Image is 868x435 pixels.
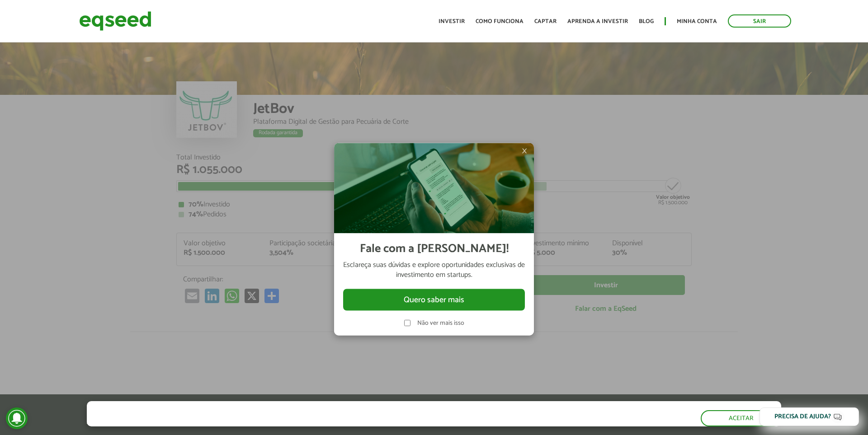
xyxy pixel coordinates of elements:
a: política de privacidade e de cookies [206,418,311,426]
span: × [522,145,527,156]
a: Blog [639,19,654,24]
a: Como funciona [476,19,524,24]
h2: Fale com a [PERSON_NAME]! [360,242,509,255]
button: Aceitar [701,410,781,426]
img: Imagem celular [334,143,534,233]
a: Captar [534,19,557,24]
a: Minha conta [677,19,717,24]
a: Sair [728,14,791,28]
a: Aprenda a investir [567,19,628,24]
label: Não ver mais isso [417,320,464,326]
img: EqSeed [79,9,151,33]
p: Ao clicar em "aceitar", você aceita nossa . [87,417,414,426]
a: Investir [439,19,465,24]
h5: O site da EqSeed utiliza cookies para melhorar sua navegação. [87,401,414,415]
p: Esclareça suas dúvidas e explore oportunidades exclusivas de investimento em startups. [343,260,525,280]
button: Quero saber mais [343,289,525,311]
